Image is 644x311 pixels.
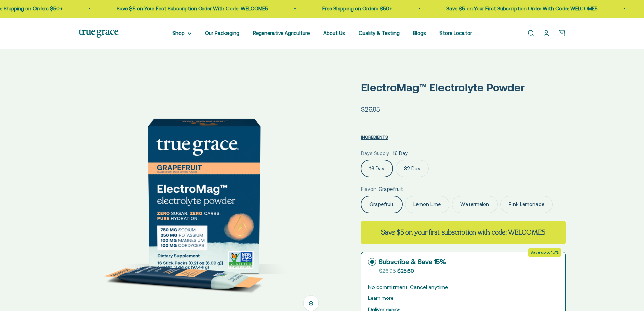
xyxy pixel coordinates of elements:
a: Blogs [413,30,426,36]
span: 16 Day [393,149,408,157]
legend: Flavor: [361,185,376,193]
p: ElectroMag™ Electrolyte Powder [361,79,566,96]
a: Our Packaging [205,30,239,36]
sale-price: $26.95 [361,104,380,114]
span: INGREDIENTS [361,135,388,140]
strong: Save $5 on your first subscription with code: WELCOME5 [381,228,545,237]
legend: Days Supply: [361,149,390,157]
a: Store Locator [439,30,472,36]
p: Save $5 on Your First Subscription Order With Code: WELCOME5 [117,5,268,13]
a: Regenerative Agriculture [253,30,310,36]
a: Free Shipping on Orders $50+ [322,6,392,12]
span: Grapefruit [379,185,403,193]
button: INGREDIENTS [361,133,388,141]
a: Quality & Testing [359,30,400,36]
a: About Us [323,30,345,36]
p: Save $5 on Your First Subscription Order With Code: WELCOME5 [446,5,598,13]
summary: Shop [172,29,191,37]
